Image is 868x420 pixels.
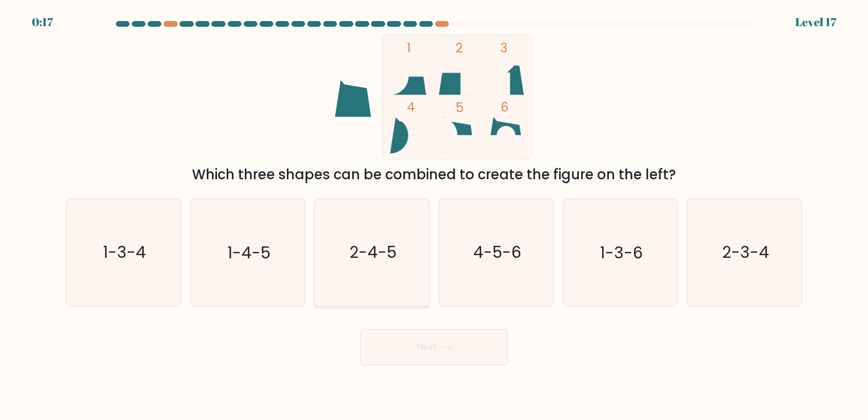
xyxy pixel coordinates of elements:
[407,98,415,116] tspan: 4
[456,98,464,117] tspan: 5
[360,329,508,365] button: Next
[722,242,769,264] text: 2-3-4
[73,164,795,185] div: Which three shapes can be combined to create the figure on the left?
[407,39,411,57] tspan: 1
[795,14,836,31] div: Level 17
[501,98,509,116] tspan: 6
[103,242,146,264] text: 1-3-4
[456,39,463,57] tspan: 2
[600,242,643,264] text: 1-3-6
[501,39,508,57] tspan: 3
[227,242,270,264] text: 1-4-5
[32,14,53,31] div: 0:17
[349,242,397,264] text: 2-4-5
[473,242,521,264] text: 4-5-6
